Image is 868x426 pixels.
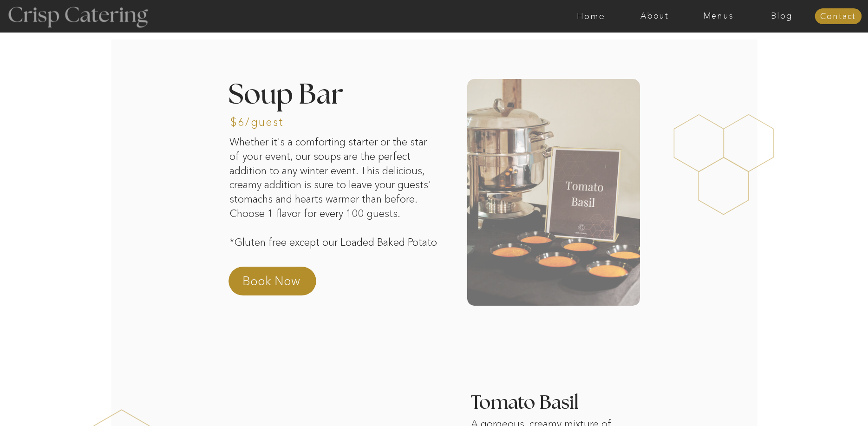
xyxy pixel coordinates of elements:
[230,117,307,130] h3: $6/guest
[686,12,750,21] a: Menus
[623,12,686,21] a: About
[228,81,407,138] h2: Soup Bar
[471,393,640,413] h3: Tomato Basil
[242,273,324,295] a: Book Now
[815,12,861,21] a: Contact
[750,12,814,21] a: Blog
[229,135,439,264] p: Whether it's a comforting starter or the star of your event, our soups are the perfect addition t...
[559,12,623,21] a: Home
